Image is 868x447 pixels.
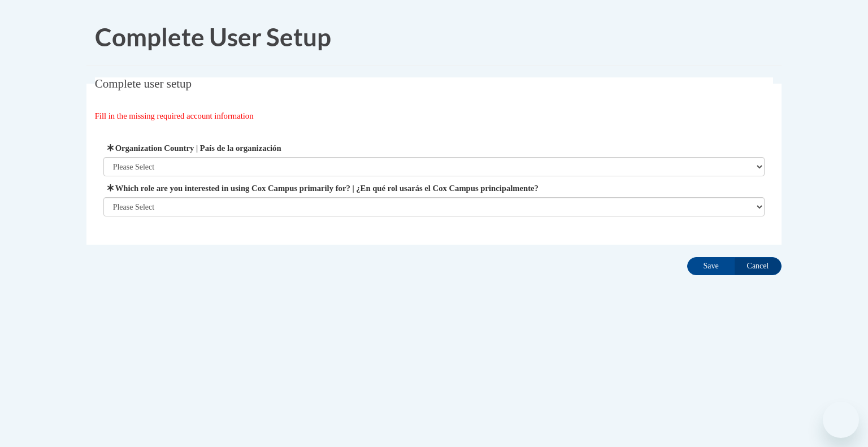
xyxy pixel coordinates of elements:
iframe: Button to launch messaging window [823,402,859,438]
input: Cancel [734,257,782,275]
span: Fill in the missing required account information [95,111,254,120]
label: Which role are you interested in using Cox Campus primarily for? | ¿En qué rol usarás el Cox Camp... [103,182,765,194]
label: Organization Country | País de la organización [103,142,765,154]
span: Complete user setup [95,77,192,90]
span: Complete User Setup [95,22,331,51]
input: Save [687,257,735,275]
